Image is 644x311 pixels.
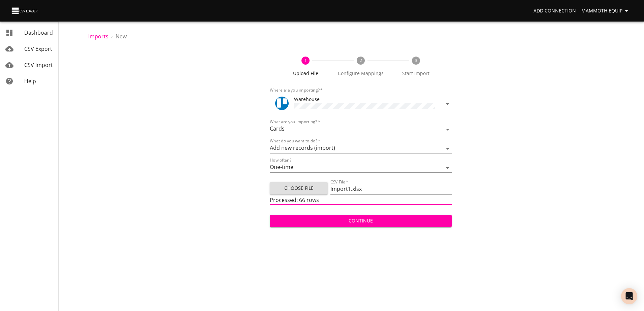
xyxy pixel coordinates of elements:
[270,139,320,143] label: What do you want to do?
[275,97,289,110] div: Tool
[270,182,328,195] button: Choose File
[270,196,319,204] span: Processed: 66 rows
[531,5,579,17] a: Add Connection
[304,58,307,63] text: 1
[24,77,36,85] span: Help
[330,180,348,184] label: CSV File
[534,7,576,15] span: Add Connection
[275,97,289,110] img: Trello
[270,93,451,115] div: ToolWarehouse
[336,70,386,77] span: Configure Mappings
[116,33,127,40] span: New
[581,7,631,15] span: Mammoth Equip
[360,58,362,63] text: 2
[270,88,323,92] label: Where are you importing?
[391,70,441,77] span: Start Import
[281,70,330,77] span: Upload File
[111,32,113,40] li: ›
[270,158,291,162] label: How often?
[270,215,451,227] button: Continue
[294,96,320,102] span: Warehouse
[270,120,320,124] label: What are you importing?
[579,5,633,17] button: Mammoth Equip
[621,288,637,304] div: Open Intercom Messenger
[24,61,53,69] span: CSV Import
[275,184,322,193] span: Choose File
[88,33,108,40] a: Imports
[415,58,417,63] text: 3
[24,29,53,36] span: Dashboard
[275,217,446,225] span: Continue
[11,6,39,15] img: CSV Loader
[24,45,52,53] span: CSV Export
